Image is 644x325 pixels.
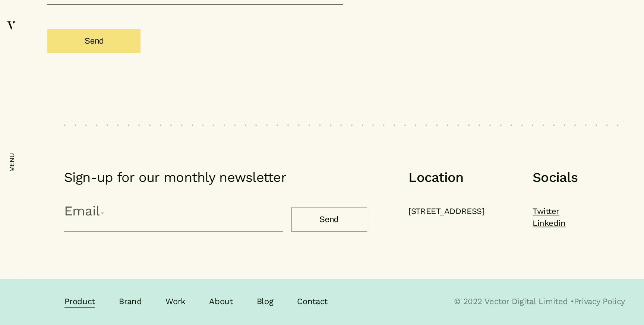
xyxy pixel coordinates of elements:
p: © 2022 Vector Digital Limited • [454,296,625,307]
a: Contact [297,296,328,308]
input: Send [47,29,141,53]
a: Work [165,296,185,308]
a: About [209,296,233,308]
a: Linkedin [533,217,565,229]
h5: Location [408,169,491,186]
address: [STREET_ADDRESS] [408,205,491,217]
input: Send [291,208,367,231]
h5: Socials [533,169,615,186]
a: Brand [119,296,142,308]
a: Blog [257,296,274,308]
h2: Sign-up for our monthly newsletter [64,169,367,186]
a: Twitter [533,205,559,217]
em: menu [8,153,16,172]
a: Privacy Policy [574,296,625,307]
a: Product [64,296,95,308]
